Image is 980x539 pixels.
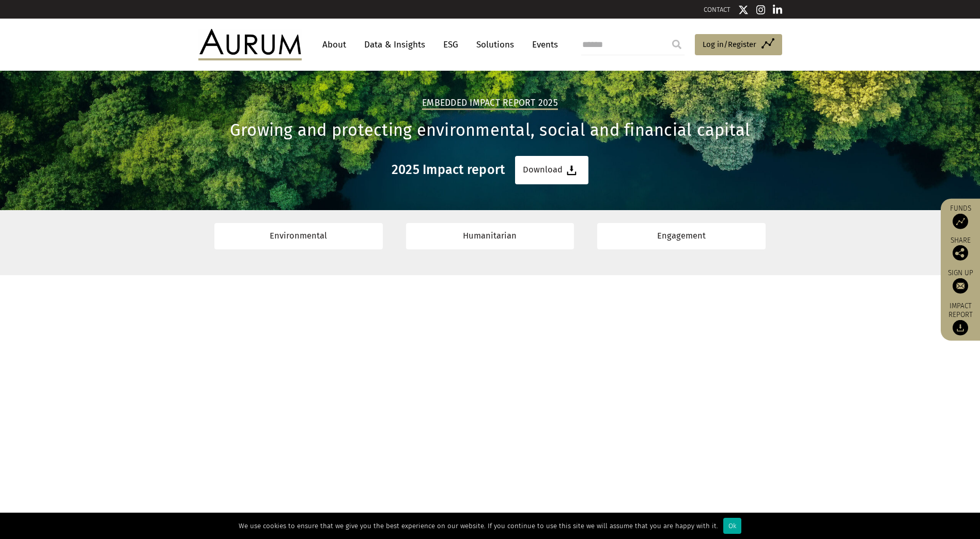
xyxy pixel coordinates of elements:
a: ESG [438,35,463,54]
a: Funds [946,204,975,229]
a: Download [515,156,588,184]
a: Sign up [946,268,975,294]
span: Log in/Register [703,38,756,51]
a: Solutions [471,35,519,54]
a: Environmental [214,223,383,249]
input: Submit [666,34,687,55]
a: About [317,35,351,54]
h1: Growing and protecting environmental, social and financial capital [198,120,782,140]
a: Events [527,35,558,54]
img: Sign up to our newsletter [953,278,968,294]
a: Humanitarian [406,223,574,249]
div: Ok [723,518,741,534]
a: Data & Insights [359,35,430,54]
img: Instagram icon [756,5,766,15]
h3: 2025 Impact report [392,162,505,178]
a: Impact report [946,302,975,336]
img: Access Funds [953,214,968,229]
img: Linkedin icon [773,5,782,15]
img: Share this post [953,245,968,261]
img: Aurum [198,29,302,60]
div: Share [946,237,975,261]
a: Engagement [597,223,766,249]
a: CONTACT [704,6,730,13]
img: Twitter icon [738,5,749,15]
h2: Embedded Impact report 2025 [422,98,558,110]
a: Log in/Register [695,34,782,56]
